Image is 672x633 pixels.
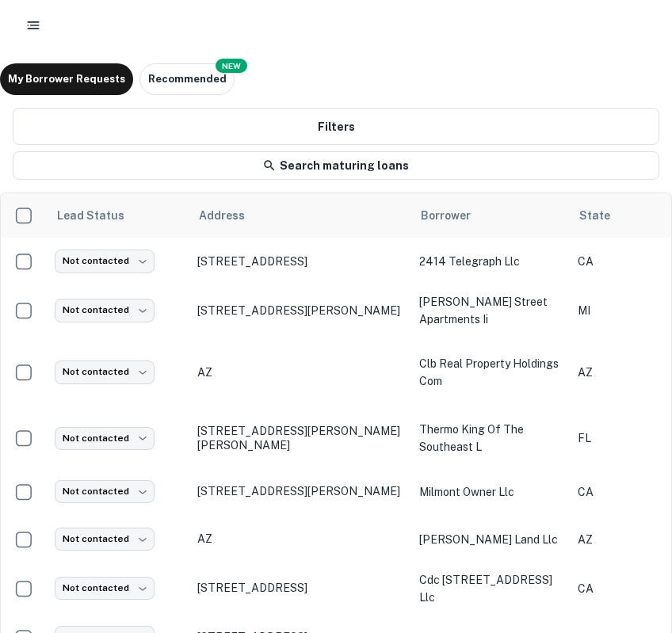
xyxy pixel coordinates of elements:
p: cdc [STREET_ADDRESS] llc [419,571,562,606]
a: Search maturing loans [13,151,659,180]
div: Not contacted [55,427,155,450]
th: Address [189,193,411,238]
p: [STREET_ADDRESS][PERSON_NAME] [197,303,403,318]
p: AZ [197,365,403,379]
button: Filters [13,108,659,145]
p: 2414 telegraph llc [419,253,562,270]
p: [STREET_ADDRESS][PERSON_NAME] [197,484,403,498]
th: Lead Status [47,193,189,238]
p: [STREET_ADDRESS] [197,581,403,595]
div: Not contacted [55,250,155,273]
div: Not contacted [55,528,155,551]
th: Borrower [411,193,570,238]
span: Lead Status [56,206,145,225]
button: Recommended [139,63,235,95]
span: State [579,206,631,225]
p: clb real property holdings com [419,355,562,390]
p: milmont owner llc [419,483,562,501]
iframe: Chat Widget [593,506,672,582]
p: AZ [197,532,403,546]
div: Not contacted [55,577,155,600]
p: [STREET_ADDRESS] [197,254,403,269]
p: [PERSON_NAME] land llc [419,531,562,548]
p: [STREET_ADDRESS][PERSON_NAME][PERSON_NAME] [197,424,403,452]
span: Address [199,206,265,225]
div: NEW [216,59,247,73]
span: Borrower [421,206,491,225]
div: Not contacted [55,480,155,503]
div: Not contacted [55,360,155,383]
p: [PERSON_NAME] street apartments ii [419,293,562,328]
div: Not contacted [55,299,155,322]
p: thermo king of the southeast l [419,421,562,456]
